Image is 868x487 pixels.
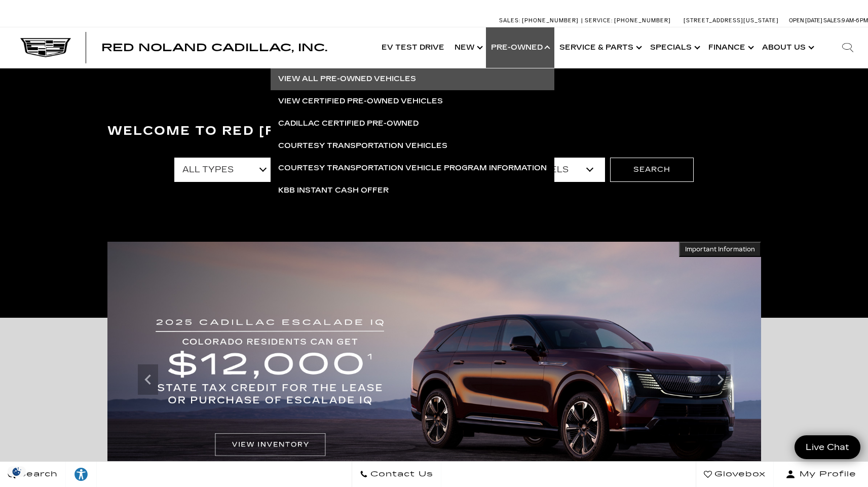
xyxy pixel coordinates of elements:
a: Red Noland Cadillac, Inc. [101,43,327,53]
div: Search [827,27,868,68]
div: Explore your accessibility options [66,467,96,482]
a: Explore your accessibility options [66,462,97,487]
span: Contact Us [368,467,433,481]
button: Search [610,158,694,182]
a: View All Pre-Owned Vehicles [271,68,554,90]
section: Click to Open Cookie Consent Modal [5,466,28,477]
span: Red Noland Cadillac, Inc. [101,42,327,54]
a: Cadillac Certified Pre-Owned [271,113,554,135]
span: Search [16,467,58,481]
a: Service: [PHONE_NUMBER] [581,18,673,23]
a: Specials [645,27,703,68]
button: Open user profile menu [774,462,868,487]
img: Opt-Out Icon [5,466,28,477]
a: Finance [703,27,757,68]
a: Contact Us [352,462,441,487]
a: EV Test Drive [376,27,449,68]
a: About Us [757,27,817,68]
span: Service: [585,17,613,24]
h3: Welcome to Red [PERSON_NAME] Cadillac, Inc. [107,121,761,141]
span: My Profile [796,467,856,481]
a: [STREET_ADDRESS][US_STATE] [684,17,779,24]
a: Live Chat [795,435,860,459]
span: [PHONE_NUMBER] [522,17,579,24]
a: View Certified Pre-Owned Vehicles [271,90,554,113]
span: Sales: [499,17,520,24]
a: Glovebox [696,462,774,487]
span: Important Information [685,245,755,253]
img: Cadillac Dark Logo with Cadillac White Text [20,38,71,57]
a: New [449,27,486,68]
div: Next [710,364,731,395]
span: 9 AM-6 PM [842,17,868,24]
span: Open [DATE] [789,17,822,24]
a: Courtesy Transportation Vehicle Program Information [271,157,554,179]
span: Glovebox [712,467,766,481]
a: Service & Parts [554,27,645,68]
a: Courtesy Transportation Vehicles [271,135,554,157]
a: Sales: [PHONE_NUMBER] [499,18,581,23]
select: Filter by type [174,158,278,182]
a: KBB Instant Cash Offer [271,179,554,202]
a: Pre-Owned [486,27,554,68]
span: Sales: [823,17,842,24]
span: Live Chat [801,441,854,453]
button: Important Information [679,242,761,257]
div: Previous [138,364,158,395]
span: [PHONE_NUMBER] [614,17,671,24]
